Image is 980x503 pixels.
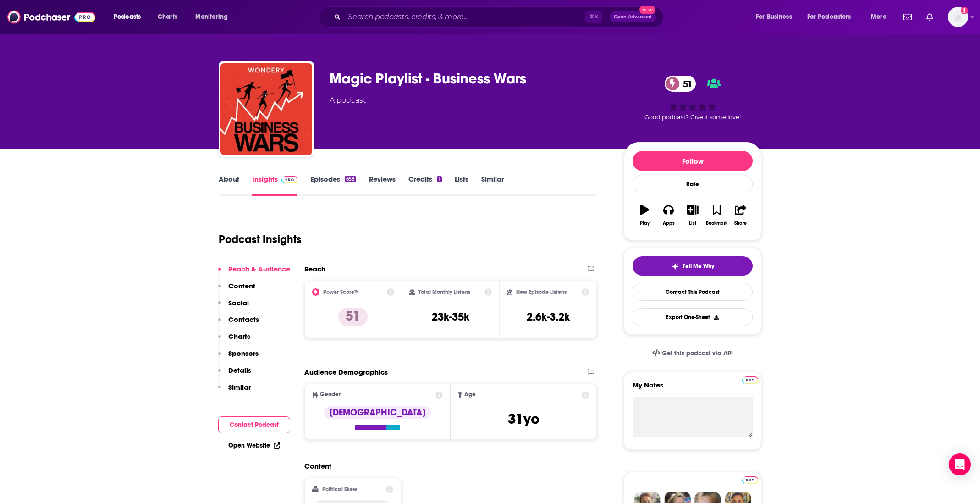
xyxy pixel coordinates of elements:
[218,298,249,315] button: Social
[418,289,470,295] h2: Total Monthly Listens
[219,232,302,246] h1: Podcast Insights
[218,349,259,366] button: Sponsors
[328,6,672,28] div: Search podcasts, credits, & more...
[228,315,259,324] p: Contacts
[218,383,251,400] button: Similar
[432,310,469,324] h3: 23k-35k
[633,199,656,232] button: Play
[228,332,250,341] p: Charts
[948,7,968,27] span: Logged in as ericagelbard
[656,199,680,232] button: Apps
[742,475,758,484] a: Pro website
[683,263,714,270] span: Tell Me Why
[304,265,325,273] h2: Reach
[585,11,602,23] span: ⌘ K
[614,15,652,19] span: Open Advanced
[107,10,153,24] button: open menu
[218,282,255,298] button: Content
[218,315,259,332] button: Contacts
[369,175,396,196] a: Reviews
[674,76,696,92] span: 51
[408,175,441,196] a: Credits1
[610,11,656,22] button: Open AdvancedNew
[228,282,255,290] p: Content
[871,11,886,23] span: More
[742,376,758,384] img: Podchaser Pro
[228,366,251,375] p: Details
[228,383,251,392] p: Similar
[322,486,357,492] h2: Political Skew
[228,298,249,307] p: Social
[633,256,753,276] button: tell me why sparkleTell Me Why
[644,114,741,121] span: Good podcast? Give it some love!
[624,70,761,127] div: 51Good podcast? Give it some love!
[228,349,259,358] p: Sponsors
[320,392,341,398] span: Gender
[516,289,567,295] h2: New Episode Listens
[220,63,312,155] img: Magic Playlist - Business Wars
[218,332,250,349] button: Charts
[742,476,758,484] img: Podchaser Pro
[900,9,915,25] a: Show notifications dropdown
[219,175,239,196] a: About
[228,265,290,273] p: Reach & Audience
[633,151,753,171] button: Follow
[633,175,753,193] div: Rate
[689,221,696,226] div: List
[807,11,851,23] span: For Podcasters
[527,310,570,324] h3: 2.6k-3.2k
[681,199,705,232] button: List
[749,10,804,24] button: open menu
[645,342,740,365] a: Get this podcast via API
[508,410,540,428] span: 31 yo
[729,199,753,232] button: Share
[705,199,728,232] button: Bookmark
[218,416,290,433] button: Contact Podcast
[662,349,733,357] span: Get this podcast via API
[464,392,476,398] span: Age
[310,175,356,196] a: Episodes658
[152,10,183,24] a: Charts
[639,6,656,14] span: New
[345,176,356,182] div: 658
[281,176,297,183] img: Podchaser Pro
[158,11,177,23] span: Charts
[324,406,431,419] div: [DEMOGRAPHIC_DATA]
[948,7,968,27] button: Show profile menu
[949,453,971,475] div: Open Intercom Messenger
[437,176,441,182] div: 1
[338,308,368,326] p: 51
[218,366,251,383] button: Details
[633,283,753,301] a: Contact This Podcast
[948,7,968,27] img: User Profile
[455,175,468,196] a: Lists
[923,9,937,25] a: Show notifications dropdown
[665,76,696,92] a: 51
[344,10,585,24] input: Search podcasts, credits, & more...
[114,11,141,23] span: Podcasts
[195,11,228,23] span: Monitoring
[663,221,675,226] div: Apps
[189,10,240,24] button: open menu
[742,375,758,384] a: Pro website
[706,221,727,226] div: Bookmark
[961,7,968,14] svg: Add a profile image
[323,289,359,295] h2: Power Score™
[304,368,388,376] h2: Audience Demographics
[633,381,753,397] label: My Notes
[640,221,650,226] div: Play
[252,175,297,196] a: InsightsPodchaser Pro
[734,221,747,226] div: Share
[756,11,792,23] span: For Business
[228,442,280,449] a: Open Website
[218,265,290,282] button: Reach & Audience
[330,95,366,106] div: A podcast
[864,10,898,24] button: open menu
[633,308,753,326] button: Export One-Sheet
[304,462,589,470] h2: Content
[7,8,95,26] img: Podchaser - Follow, Share and Rate Podcasts
[672,263,679,270] img: tell me why sparkle
[481,175,504,196] a: Similar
